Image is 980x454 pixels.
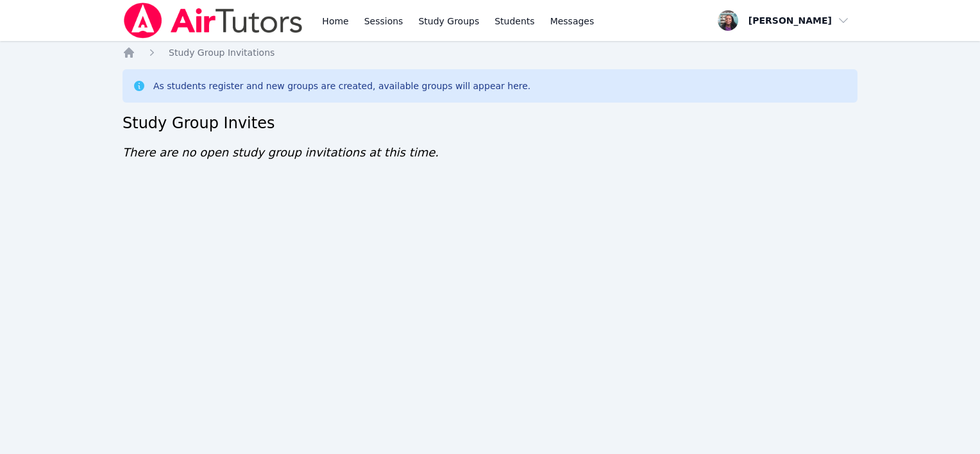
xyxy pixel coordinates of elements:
span: There are no open study group invitations at this time. [122,146,439,159]
span: Messages [550,15,595,28]
img: Air Tutors [122,3,304,38]
nav: Breadcrumb [122,46,857,59]
div: As students register and new groups are created, available groups will appear here. [153,80,530,92]
span: Study Group Invitations [169,47,275,58]
h2: Study Group Invites [122,113,857,133]
a: Study Group Invitations [169,46,275,59]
